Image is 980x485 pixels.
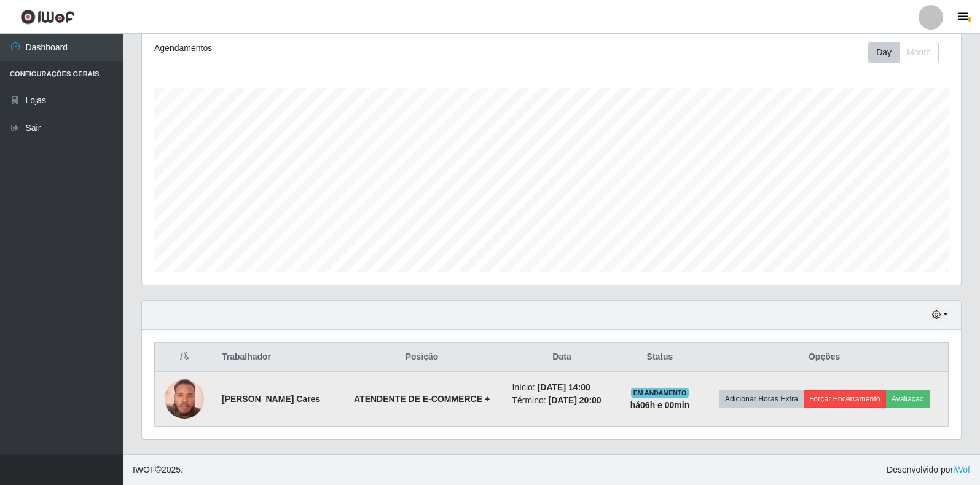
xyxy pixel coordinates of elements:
th: Data [504,343,619,372]
a: iWof [953,465,970,475]
strong: [PERSON_NAME] Cares [222,394,320,404]
img: CoreUI Logo [20,9,75,25]
div: Agendamentos [154,42,474,55]
span: EM ANDAMENTO [631,388,689,398]
th: Posição [339,343,505,372]
time: [DATE] 14:00 [538,382,590,392]
span: © 2025 . [133,463,183,476]
button: Forçar Encerramento [804,390,886,408]
button: Avaliação [886,390,930,408]
button: Adicionar Horas Extra [719,390,804,408]
button: Day [868,42,900,63]
time: [DATE] 20:00 [549,395,602,405]
th: Trabalhador [214,343,339,372]
li: Início: [512,381,611,394]
div: First group [868,42,939,63]
span: IWOF [133,465,155,475]
button: Month [899,42,939,63]
strong: ATENDENTE DE E-COMMERCE + [354,394,490,404]
th: Opções [700,343,948,372]
th: Status [619,343,701,372]
strong: há 06 h e 00 min [630,400,690,410]
div: Toolbar with button groups [868,42,949,63]
span: Desenvolvido por [887,463,970,476]
img: 1756383834375.jpeg [165,373,204,425]
li: Término: [512,394,611,407]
